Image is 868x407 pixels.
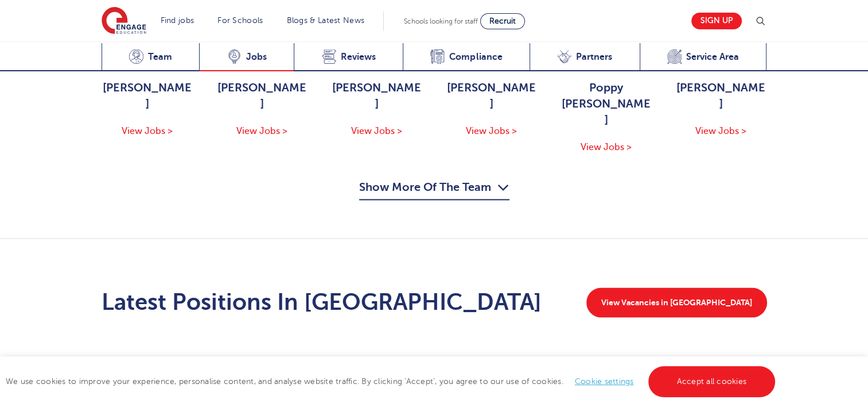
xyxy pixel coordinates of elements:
[331,80,423,112] span: [PERSON_NAME]
[449,51,502,63] span: Compliance
[640,43,767,71] a: Service Area
[489,17,516,25] span: Recruit
[102,289,542,316] h2: Latest Positions In [GEOGRAPHIC_DATA]
[294,43,403,71] a: Reviews
[675,80,767,112] span: [PERSON_NAME]
[581,142,632,152] span: View Jobs >
[341,51,376,63] span: Reviews
[102,43,200,71] a: Team
[148,51,172,63] span: Team
[359,178,509,200] button: Show More Of The Team
[404,17,478,25] span: Schools looking for staff
[560,80,652,128] span: Poppy [PERSON_NAME]
[199,43,294,71] a: Jobs
[246,51,267,63] span: Jobs
[530,43,640,71] a: Partners
[466,126,517,136] span: View Jobs >
[236,126,287,136] span: View Jobs >
[351,126,402,136] span: View Jobs >
[586,287,767,317] a: View Vacancies in [GEOGRAPHIC_DATA]
[6,377,778,386] span: We use cookies to improve your experience, personalise content, and analyse website traffic. By c...
[575,377,634,386] a: Cookie settings
[216,80,308,112] span: [PERSON_NAME]
[648,366,776,397] a: Accept all cookies
[287,16,365,25] a: Blogs & Latest News
[695,126,746,136] span: View Jobs >
[691,13,742,29] a: Sign up
[686,51,739,63] span: Service Area
[217,16,263,25] a: For Schools
[403,43,530,71] a: Compliance
[122,126,173,136] span: View Jobs >
[446,80,538,112] span: [PERSON_NAME]
[480,13,525,29] a: Recruit
[576,51,612,63] span: Partners
[102,80,193,112] span: [PERSON_NAME]
[161,16,194,25] a: Find jobs
[102,7,146,36] img: Engage Education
